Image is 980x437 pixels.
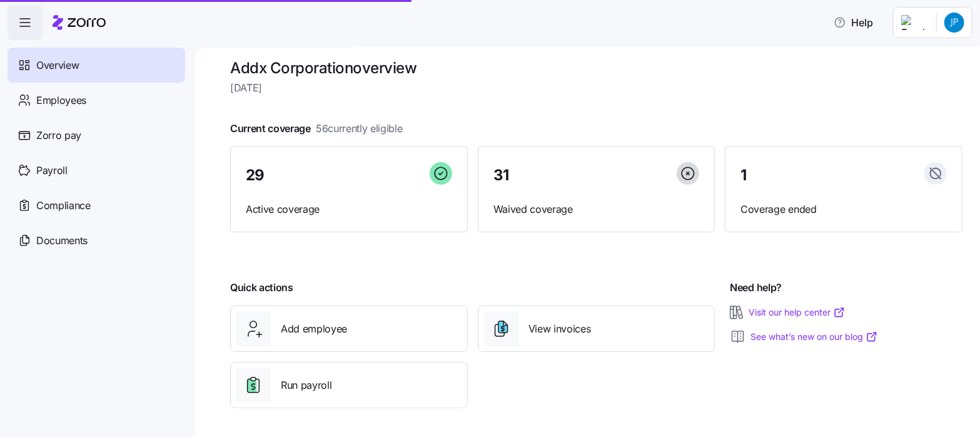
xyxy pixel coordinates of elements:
a: Overview [8,48,185,83]
span: Coverage ended [740,202,947,217]
span: Current coverage [230,121,403,136]
span: Need help? [730,280,782,296]
span: Help [834,15,873,30]
span: Compliance [36,198,91,213]
span: Payroll [36,163,68,178]
span: [DATE] [230,80,962,96]
img: Employer logo [901,15,926,30]
span: 29 [246,168,265,183]
span: 1 [740,168,747,183]
h1: Addx Corporation overview [230,58,962,78]
span: Run payroll [281,378,331,393]
span: 31 [493,168,509,183]
a: Zorro pay [8,118,185,153]
a: Visit our help center [749,306,846,319]
button: Help [824,10,883,35]
span: Waived coverage [493,202,700,217]
span: Zorro pay [36,128,81,143]
a: Compliance [8,188,185,223]
a: See what’s new on our blog [750,331,878,343]
a: Employees [8,83,185,118]
span: Documents [36,233,88,249]
span: 56 currently eligible [316,121,403,136]
a: Documents [8,223,185,258]
img: 4de1289c2919fdf7a84ae0ee27ab751b [944,13,964,33]
span: Add employee [281,321,347,337]
span: View invoices [528,321,591,337]
span: Overview [36,58,79,73]
span: Employees [36,93,86,108]
span: Active coverage [246,202,452,217]
a: Payroll [8,153,185,188]
span: Quick actions [230,280,293,296]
